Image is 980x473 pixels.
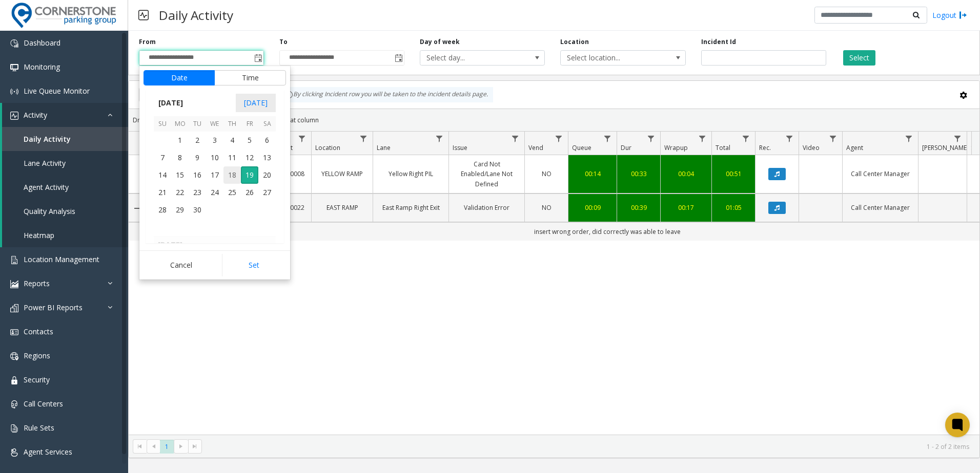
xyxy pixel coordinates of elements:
td: Monday, September 29, 2025 [171,201,189,219]
a: 01:05 [718,203,749,212]
a: Card Not Enabled/Lane Not Defined [455,159,518,189]
span: 2 [189,132,206,149]
span: Dur [621,143,631,152]
a: 10022 [286,203,305,212]
img: 'icon' [10,280,18,288]
td: Saturday, September 13, 2025 [258,149,276,166]
span: Regions [24,351,50,360]
a: Quality Analysis [2,199,128,223]
span: 29 [171,201,189,219]
div: Drag a column header and drop it here to group by that column [129,111,979,129]
a: Heatmap [2,223,128,247]
span: 11 [223,149,241,166]
td: Monday, September 15, 2025 [171,166,189,184]
a: 00:51 [718,169,749,179]
span: 25 [223,184,241,201]
th: Sa [258,116,276,132]
img: logout [959,10,967,20]
a: Queue Filter Menu [601,132,615,145]
th: Th [223,116,241,132]
td: Saturday, September 20, 2025 [258,166,276,184]
a: Call Center Manager [849,169,912,179]
span: 15 [171,166,189,184]
span: Power BI Reports [24,303,83,312]
a: Total Filter Menu [739,132,753,145]
span: 22 [171,184,189,201]
div: Data table [129,132,979,435]
span: 26 [241,184,258,201]
span: 13 [258,149,276,166]
span: Agent Activity [24,182,69,192]
span: Wrapup [664,143,688,152]
td: Friday, September 12, 2025 [241,149,258,166]
img: 'icon' [10,39,18,48]
img: 'icon' [10,256,18,264]
kendo-pager-info: 1 - 2 of 2 items [208,442,969,451]
a: NO [531,169,562,179]
a: NO [531,203,562,212]
td: Tuesday, September 30, 2025 [189,201,206,219]
td: Sunday, September 21, 2025 [154,184,171,201]
span: 24 [206,184,223,201]
span: 28 [154,201,171,219]
th: Tu [189,116,206,132]
td: Tuesday, September 16, 2025 [189,166,206,184]
span: Agent [846,143,863,152]
span: 10 [206,149,223,166]
span: 7 [154,149,171,166]
a: 00:09 [575,203,610,212]
a: Dur Filter Menu [644,132,658,145]
span: Quality Analysis [24,206,75,216]
span: 3 [206,132,223,149]
span: Queue [572,143,591,152]
td: Friday, September 19, 2025 [241,166,258,184]
span: 21 [154,184,171,201]
td: Tuesday, September 9, 2025 [189,149,206,166]
span: 4 [223,132,241,149]
a: 00:33 [623,169,654,179]
td: Monday, September 8, 2025 [171,149,189,166]
th: Su [154,116,171,132]
span: Rec. [759,143,771,152]
span: 6 [258,132,276,149]
td: Tuesday, September 2, 2025 [189,132,206,149]
span: Lane Activity [24,158,66,168]
img: 'icon' [10,400,18,408]
a: Daily Activity [2,127,128,151]
span: 9 [189,149,206,166]
a: Rec. Filter Menu [783,132,797,145]
span: 18 [223,166,241,184]
a: Validation Error [455,203,518,212]
button: Cancel [144,254,219,276]
span: 16 [189,166,206,184]
td: Sunday, September 14, 2025 [154,166,171,184]
span: [DATE] [154,95,188,111]
span: 14 [154,166,171,184]
button: Date tab [144,70,215,85]
a: Collapse Details [129,204,145,212]
a: 00:14 [575,169,610,179]
td: Wednesday, September 10, 2025 [206,149,223,166]
span: 23 [189,184,206,201]
div: By clicking Incident row you will be taken to the incident details page. [280,87,493,102]
a: Issue Filter Menu [508,132,522,145]
span: [DATE] [236,94,276,112]
span: 1 [171,132,189,149]
span: Monitoring [24,62,60,72]
td: Friday, September 5, 2025 [241,132,258,149]
td: Thursday, September 11, 2025 [223,149,241,166]
a: 10008 [286,169,305,179]
span: Page 1 [160,440,174,454]
td: Wednesday, September 24, 2025 [206,184,223,201]
h3: Daily Activity [154,3,238,28]
span: 8 [171,149,189,166]
span: [PERSON_NAME] [922,143,969,152]
span: Live Queue Monitor [24,86,90,96]
label: Location [560,37,589,47]
img: 'icon' [10,63,18,72]
span: NO [542,169,552,178]
td: Thursday, September 25, 2025 [223,184,241,201]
